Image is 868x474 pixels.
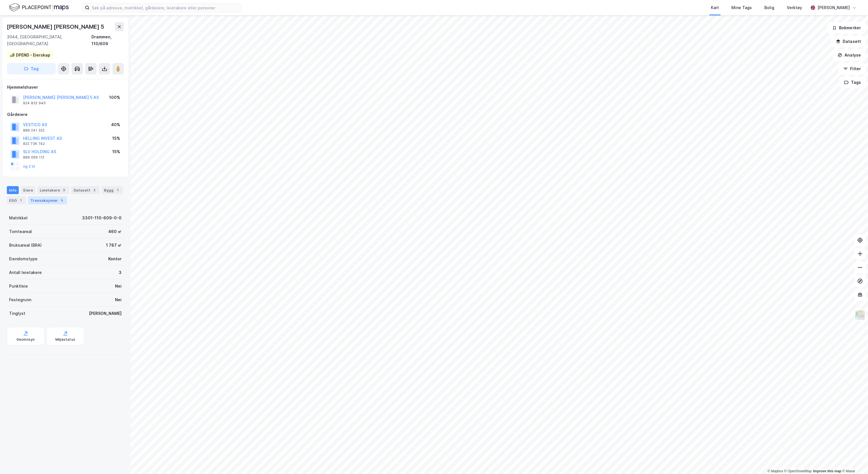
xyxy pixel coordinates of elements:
div: Eiendomstype [9,255,37,262]
div: Leietakere [37,186,69,194]
div: Tinglyst [9,310,25,317]
div: 15% [112,135,120,142]
div: Miljøstatus [55,337,75,342]
div: Bolig [764,4,774,11]
div: Bruksareal (BRA) [9,242,42,249]
div: Verktøy [787,4,802,11]
input: Søk på adresse, matrikkel, gårdeiere, leietakere eller personer [89,3,241,12]
div: Hjemmelshaver [7,84,124,91]
div: 1 [18,197,24,203]
div: 3 [61,187,67,193]
button: Bokmerker [827,22,866,34]
a: Mapbox [767,469,783,473]
div: Matrikkel [9,215,28,221]
button: Tag [7,63,56,74]
div: 3 [119,269,122,276]
div: Info [7,186,19,194]
button: Datasett [831,36,866,47]
div: 5 [59,197,65,203]
div: Geoinnsyn [16,337,35,342]
img: Z [855,310,865,321]
button: Analyse [833,49,866,61]
div: Drammen, 110/609 [91,34,124,47]
div: 822 736 742 [23,142,45,146]
div: 3044, [GEOGRAPHIC_DATA], [GEOGRAPHIC_DATA] [7,34,91,47]
a: OpenStreetMap [784,469,812,473]
div: Kontrollprogram for chat [840,447,868,474]
div: [PERSON_NAME] [89,310,122,317]
div: 889 069 112 [23,155,44,160]
div: 100% [109,94,120,101]
div: Eiere [21,186,35,194]
div: Datasett [71,186,99,194]
div: Kart [711,4,719,11]
a: Improve this map [813,469,841,473]
div: 2 [91,187,97,193]
div: [PERSON_NAME] [PERSON_NAME] 5 [7,22,105,31]
div: 40% [111,121,120,128]
div: Festegrunn [9,296,31,303]
button: Filter [838,63,866,74]
div: Bygg [102,186,123,194]
button: Tags [839,77,866,88]
div: Kontor [108,255,122,262]
div: 460 ㎡ [108,228,122,235]
div: Transaksjoner [28,196,67,204]
div: 1 [115,187,120,193]
div: DPEND - Eierskap [16,52,50,59]
div: 924 832 940 [23,101,46,105]
div: Antall leietakere [9,269,42,276]
iframe: Chat Widget [840,447,868,474]
div: Tomteareal [9,228,32,235]
div: ESG [7,196,26,204]
div: Mine Tags [731,4,752,11]
div: 15% [112,148,120,155]
img: logo.f888ab2527a4732fd821a326f86c7f29.svg [9,3,69,13]
div: [PERSON_NAME] [817,4,850,11]
div: Punktleie [9,283,28,290]
div: Gårdeiere [7,111,124,118]
div: Nei [115,296,122,303]
div: 889 241 322 [23,128,45,133]
div: Nei [115,283,122,290]
div: 1 787 ㎡ [106,242,122,249]
div: 3301-110-609-0-0 [82,215,122,221]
